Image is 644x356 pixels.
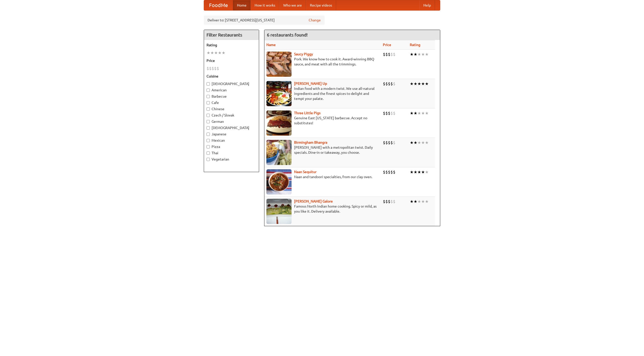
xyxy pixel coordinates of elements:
[207,106,256,111] label: Chinese
[417,199,421,204] li: ★
[207,82,210,86] input: [DEMOGRAPHIC_DATA]
[207,133,210,136] input: Japanese
[383,199,385,204] li: $
[218,50,222,56] li: ★
[204,16,325,25] div: Deliver to: [STREET_ADDRESS][US_STATE]
[266,169,292,194] img: naansequitur.jpg
[233,0,251,10] a: Home
[207,158,210,161] input: Vegetarian
[266,52,292,77] img: saucy.jpg
[207,50,210,56] li: ★
[393,169,395,175] li: $
[266,115,379,126] p: Genuine East [US_STATE] barbecue. Accept no substitutes!
[294,82,327,86] a: [PERSON_NAME] Up
[207,120,210,123] input: German
[207,81,256,86] label: [DEMOGRAPHIC_DATA]
[222,50,225,56] li: ★
[294,170,316,174] a: Naan Sequitur
[204,0,233,10] a: FoodMe
[390,140,393,145] li: $
[207,125,256,130] label: [DEMOGRAPHIC_DATA]
[414,52,417,57] li: ★
[410,169,414,175] li: ★
[388,199,390,204] li: $
[207,119,256,124] label: German
[214,66,217,71] li: $
[414,81,417,87] li: ★
[425,52,429,57] li: ★
[410,140,414,145] li: ★
[410,43,420,47] a: Rating
[410,81,414,87] li: ★
[383,140,385,145] li: $
[279,0,306,10] a: Who we are
[266,199,292,224] img: currygalore.jpg
[385,81,388,87] li: $
[390,169,393,175] li: $
[388,52,390,57] li: $
[393,110,395,116] li: $
[417,169,421,175] li: ★
[207,114,210,117] input: Czech / Slovak
[410,110,414,116] li: ★
[207,126,210,130] input: [DEMOGRAPHIC_DATA]
[266,57,379,67] p: Pork. We know how to cook it. Award-winning BBQ sauce, and meat with all the trimmings.
[207,88,256,93] label: American
[410,199,414,204] li: ★
[383,110,385,116] li: $
[414,110,417,116] li: ★
[294,140,327,144] a: Birmingham Bhangra
[207,139,210,142] input: Mexican
[207,132,256,137] label: Japanese
[207,74,256,79] h5: Cuisine
[385,199,388,204] li: $
[385,110,388,116] li: $
[390,199,393,204] li: $
[207,58,256,63] h5: Price
[410,52,414,57] li: ★
[393,199,395,204] li: $
[414,199,417,204] li: ★
[417,81,421,87] li: ★
[266,86,379,101] p: Indian food with a modern twist. We use all-natural ingredients and the finest spices to delight ...
[214,50,218,56] li: ★
[266,140,292,165] img: bhangra.jpg
[414,140,417,145] li: ★
[207,150,256,155] label: Thai
[393,52,395,57] li: $
[207,43,256,48] h5: Rating
[417,52,421,57] li: ★
[266,145,379,155] p: [PERSON_NAME] with a metropolitan twist. Daily specials. Dine-in or takeaway, you choose.
[383,52,385,57] li: $
[207,66,209,71] li: $
[417,110,421,116] li: ★
[425,110,429,116] li: ★
[421,140,425,145] li: ★
[207,95,210,98] input: Barbecue
[207,145,210,148] input: Pizza
[425,169,429,175] li: ★
[425,140,429,145] li: ★
[388,169,390,175] li: $
[212,66,214,71] li: $
[385,169,388,175] li: $
[414,169,417,175] li: ★
[421,52,425,57] li: ★
[390,110,393,116] li: $
[207,138,256,143] label: Mexican
[385,140,388,145] li: $
[210,50,214,56] li: ★
[266,204,379,214] p: Famous North Indian home cooking. Spicy or mild, as you like it. Delivery available.
[385,52,388,57] li: $
[266,43,276,47] a: Name
[294,199,333,203] a: [PERSON_NAME] Galore
[207,113,256,118] label: Czech / Slovak
[393,140,395,145] li: $
[383,169,385,175] li: $
[425,81,429,87] li: ★
[393,81,395,87] li: $
[388,140,390,145] li: $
